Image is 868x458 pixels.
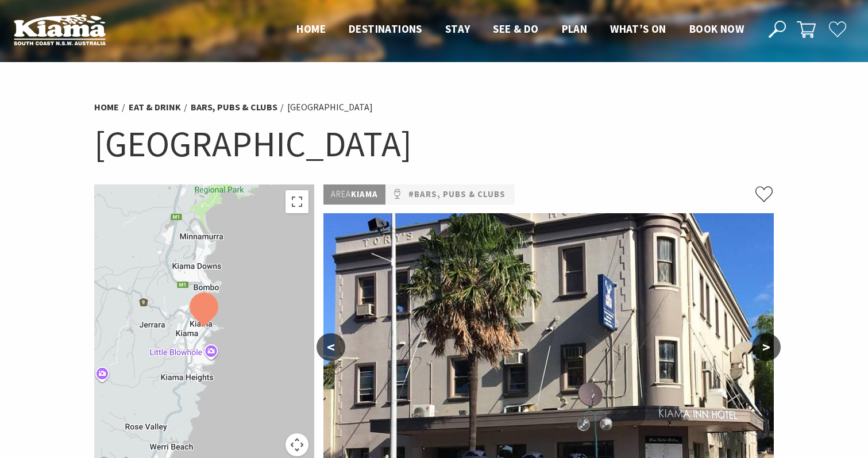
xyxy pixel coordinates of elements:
a: Bars, Pubs & Clubs [191,101,277,113]
a: Home [94,101,119,113]
li: [GEOGRAPHIC_DATA] [287,100,373,115]
a: Eat & Drink [129,101,181,113]
img: Kiama Logo [14,14,106,45]
span: What’s On [610,22,666,36]
span: Book now [689,22,744,36]
span: Stay [445,22,470,36]
span: See & Do [493,22,538,36]
span: Area [331,188,351,199]
span: Home [296,22,326,36]
button: > [752,333,781,361]
span: Plan [562,22,588,36]
nav: Main Menu [285,20,755,39]
span: Destinations [349,22,422,36]
p: Kiama [323,184,385,205]
a: #Bars, Pubs & Clubs [408,187,506,202]
h1: [GEOGRAPHIC_DATA] [94,121,774,167]
button: Map camera controls [286,433,308,456]
button: < [317,333,345,361]
button: Toggle fullscreen view [286,190,308,213]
